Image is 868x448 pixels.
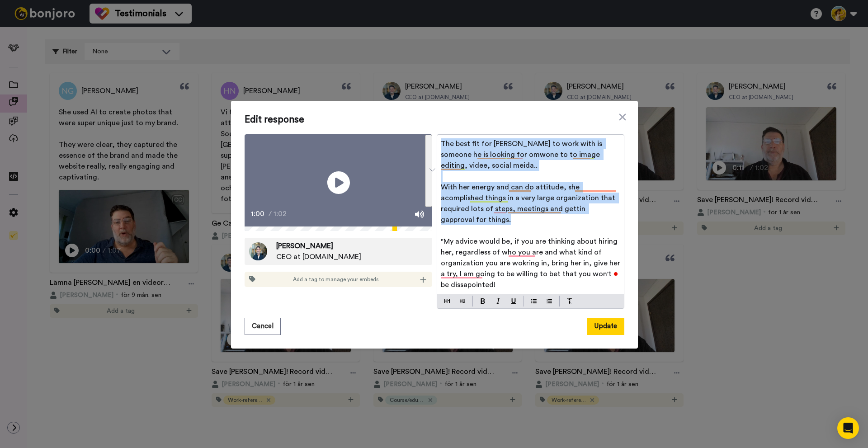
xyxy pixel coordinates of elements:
[496,298,500,304] img: italic-mark.svg
[245,114,624,125] span: Edit response
[547,297,552,305] img: numbered-block.svg
[441,238,622,288] span: "My advice would be, if you are thinking about hiring her, regardless of who you are and what kin...
[481,298,485,304] img: bold-mark.svg
[274,208,289,219] span: 1:02
[460,297,465,305] img: heading-two-block.svg
[587,318,624,335] button: Update
[837,417,859,439] div: Open Intercom Messenger
[511,298,516,304] img: underline-mark.svg
[415,210,424,219] img: Mute/Unmute
[269,208,272,219] span: /
[276,251,361,262] span: CEO at [DOMAIN_NAME]
[444,297,450,305] img: heading-one-block.svg
[567,298,572,304] img: clear-format.svg
[441,140,604,169] span: The best fit for [PERSON_NAME] to work with is someone he is looking for omwone to to image editi...
[531,297,537,305] img: bulleted-block.svg
[245,318,281,335] button: Cancel
[251,208,267,219] span: 1:00
[437,135,624,294] div: To enrich screen reader interactions, please activate Accessibility in Grammarly extension settings
[276,241,361,251] span: [PERSON_NAME]
[293,276,379,283] span: Add a tag to manage your embeds
[441,184,617,223] span: With her energy and can do attitude, she acomplished things in a very large organization that req...
[249,242,267,260] img: e04765e0-8c58-4e28-a314-67339f88b710.jpeg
